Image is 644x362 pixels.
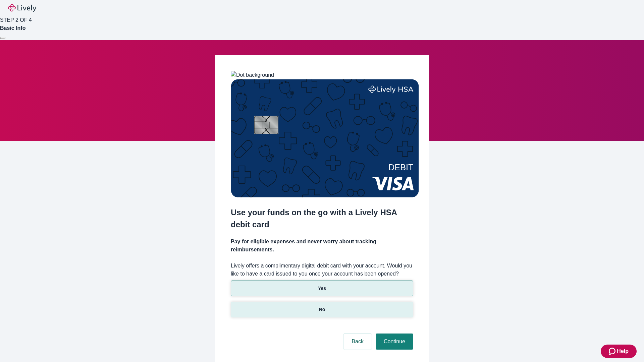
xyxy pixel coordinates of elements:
[231,302,413,317] button: No
[617,347,629,355] span: Help
[231,281,413,296] button: Yes
[376,334,413,350] button: Continue
[231,79,419,197] img: Debit card
[231,238,413,254] h4: Pay for eligible expenses and never worry about tracking reimbursements.
[231,71,274,79] img: Dot background
[231,206,413,231] h2: Use your funds on the go with a Lively HSA debit card
[601,345,637,358] button: Zendesk support iconHelp
[231,262,413,278] label: Lively offers a complimentary digital debit card with your account. Would you like to have a card...
[319,306,325,313] p: No
[318,285,326,292] p: Yes
[609,347,617,355] svg: Zendesk support icon
[343,334,372,350] button: Back
[8,4,36,12] img: Lively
